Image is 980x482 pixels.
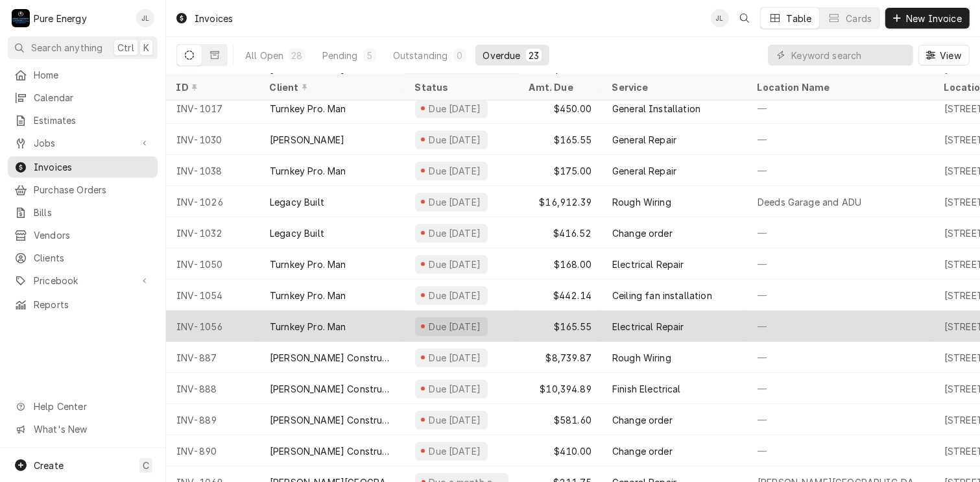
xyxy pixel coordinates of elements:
[427,226,483,240] div: Due [DATE]
[8,418,158,440] a: Go to What's New
[8,110,158,131] a: Estimates
[937,49,964,62] span: View
[136,9,154,27] div: JL
[8,270,158,291] a: Go to Pricebook
[34,251,151,265] span: Clients
[519,435,602,466] div: $410.00
[529,49,539,62] div: 23
[12,9,30,27] div: P
[456,49,464,62] div: 0
[8,36,158,59] button: Search anythingCtrlK
[519,280,602,311] div: $442.14
[427,413,483,427] div: Due [DATE]
[612,413,673,427] div: Change order
[747,155,934,186] div: —
[918,45,970,66] button: View
[270,258,346,271] div: Turnkey Pro. Man
[519,342,602,373] div: $8,739.87
[34,12,87,25] div: Pure Energy
[787,12,812,25] div: Table
[747,248,934,280] div: —
[529,80,589,94] div: Amt. Due
[34,298,151,311] span: Reports
[612,164,676,178] div: General Repair
[747,404,934,435] div: —
[270,444,394,458] div: [PERSON_NAME] Construction
[711,9,729,27] div: JL
[34,460,64,471] span: Create
[519,217,602,248] div: $416.52
[166,373,259,404] div: INV-888
[427,289,483,302] div: Due [DATE]
[903,12,964,25] span: New Invoice
[34,160,151,174] span: Invoices
[612,133,676,147] div: General Repair
[612,382,681,396] div: Finish Electrical
[427,351,483,365] div: Due [DATE]
[136,9,154,27] div: James Linnenkamp's Avatar
[166,248,259,280] div: INV-1050
[366,49,374,62] div: 5
[711,9,729,27] div: James Linnenkamp's Avatar
[519,404,602,435] div: $581.60
[519,155,602,186] div: $175.00
[176,80,246,94] div: ID
[747,342,934,373] div: —
[427,133,483,147] div: Due [DATE]
[34,206,151,219] span: Bills
[747,373,934,404] div: —
[34,68,151,82] span: Home
[270,413,394,427] div: [PERSON_NAME] Construction
[8,132,158,154] a: Go to Jobs
[8,224,158,246] a: Vendors
[393,49,448,62] div: Outstanding
[612,258,684,271] div: Electrical Repair
[166,93,259,124] div: INV-1017
[166,124,259,155] div: INV-1030
[747,435,934,466] div: —
[519,373,602,404] div: $10,394.89
[166,342,259,373] div: INV-887
[483,49,521,62] div: Overdue
[427,164,483,178] div: Due [DATE]
[519,186,602,217] div: $16,912.39
[612,444,673,458] div: Change order
[612,226,673,240] div: Change order
[427,258,483,271] div: Due [DATE]
[143,41,149,54] span: K
[415,80,506,94] div: Status
[34,183,151,197] span: Purchase Orders
[270,133,344,147] div: [PERSON_NAME]
[612,195,671,209] div: Rough Wiring
[8,294,158,315] a: Reports
[143,459,149,472] span: C
[427,444,483,458] div: Due [DATE]
[8,87,158,108] a: Calendar
[166,311,259,342] div: INV-1056
[846,12,872,25] div: Cards
[747,311,934,342] div: —
[747,280,934,311] div: —
[270,102,346,115] div: Turnkey Pro. Man
[34,274,132,287] span: Pricebook
[612,351,671,365] div: Rough Wiring
[519,124,602,155] div: $165.55
[245,49,283,62] div: All Open
[166,186,259,217] div: INV-1026
[34,91,151,104] span: Calendar
[117,41,134,54] span: Ctrl
[270,382,394,396] div: [PERSON_NAME] Construction
[758,195,861,209] div: Deeds Garage and ADU
[758,80,921,94] div: Location Name
[12,9,30,27] div: Pure Energy's Avatar
[34,228,151,242] span: Vendors
[747,124,934,155] div: —
[612,289,712,302] div: Ceiling fan installation
[270,226,324,240] div: Legacy Built
[270,320,346,333] div: Turnkey Pro. Man
[734,8,755,29] button: Open search
[166,280,259,311] div: INV-1054
[427,102,483,115] div: Due [DATE]
[291,49,302,62] div: 28
[270,164,346,178] div: Turnkey Pro. Man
